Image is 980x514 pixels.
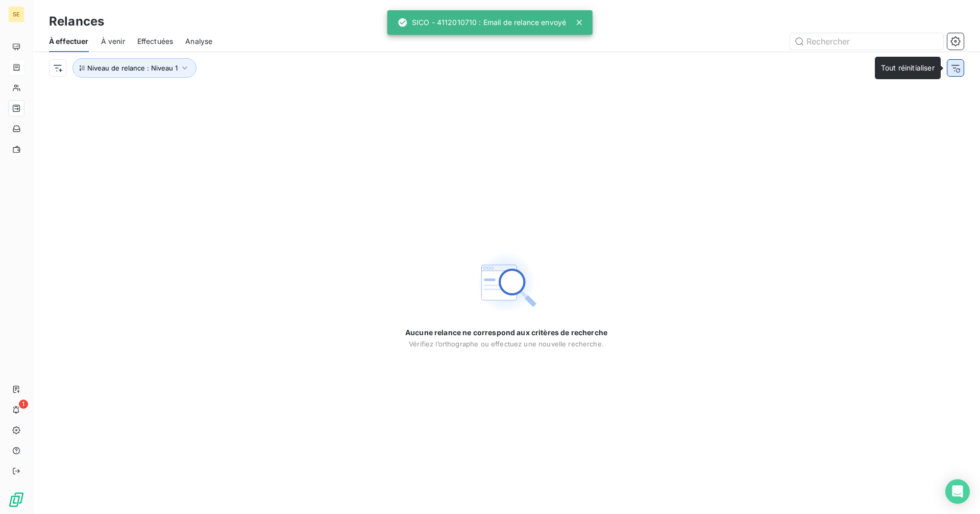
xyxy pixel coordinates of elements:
span: Aucune relance ne correspond aux critères de recherche [405,328,607,338]
span: Tout réinitialiser [881,63,935,72]
input: Rechercher [790,33,943,50]
div: Open Intercom Messenger [945,479,970,504]
img: Logo LeanPay [8,492,24,508]
span: Effectuées [137,36,174,46]
span: 1 [19,400,28,409]
span: Niveau de relance : Niveau 1 [87,64,178,72]
div: SICO - 4112010710 : Email de relance envoyé [398,13,566,32]
span: Analyse [185,36,212,46]
span: Vérifiez l’orthographe ou effectuez une nouvelle recherche. [409,340,604,348]
span: À venir [101,36,125,46]
div: SE [8,6,24,22]
span: À effectuer [49,36,89,46]
img: Empty state [474,250,539,315]
h3: Relances [49,12,104,31]
button: Niveau de relance : Niveau 1 [72,58,197,78]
